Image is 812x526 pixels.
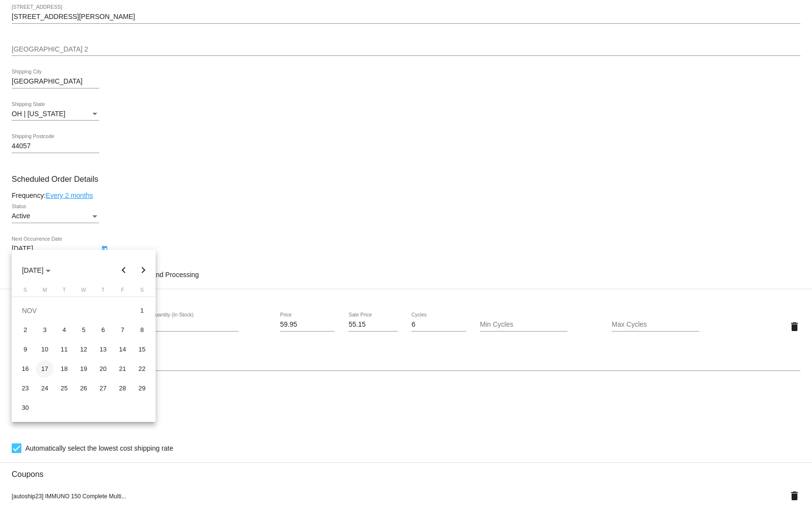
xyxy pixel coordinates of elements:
div: 5 [75,321,92,339]
div: 8 [133,321,151,339]
td: November 5, 2025 [74,320,93,340]
td: November 20, 2025 [93,359,113,379]
button: Next month [134,261,153,280]
td: November 12, 2025 [74,340,93,359]
td: November 16, 2025 [16,359,35,379]
td: November 3, 2025 [35,320,54,340]
span: [DATE] [22,266,51,274]
div: 10 [36,341,53,358]
td: November 11, 2025 [54,340,74,359]
div: 4 [55,321,73,339]
td: November 10, 2025 [35,340,54,359]
td: November 25, 2025 [54,379,74,398]
td: November 15, 2025 [132,340,152,359]
th: Saturday [132,287,152,297]
td: November 19, 2025 [74,359,93,379]
td: November 24, 2025 [35,379,54,398]
div: 2 [17,321,34,339]
td: November 23, 2025 [16,379,35,398]
div: 21 [114,360,131,378]
td: November 28, 2025 [113,379,132,398]
div: 24 [36,380,53,397]
td: November 1, 2025 [132,301,152,320]
td: November 4, 2025 [54,320,74,340]
div: 28 [114,380,131,397]
div: 12 [75,341,92,358]
div: 17 [36,360,53,378]
th: Friday [113,287,132,297]
td: November 13, 2025 [93,340,113,359]
div: 14 [114,341,131,358]
div: 29 [133,380,151,397]
td: November 26, 2025 [74,379,93,398]
td: November 9, 2025 [16,340,35,359]
div: 6 [94,321,112,339]
th: Sunday [16,287,35,297]
div: 9 [17,341,34,358]
th: Tuesday [54,287,74,297]
td: November 2, 2025 [16,320,35,340]
div: 23 [17,380,34,397]
div: 26 [75,380,92,397]
td: November 30, 2025 [16,398,35,418]
td: November 29, 2025 [132,379,152,398]
div: 1 [133,302,151,319]
th: Monday [35,287,54,297]
td: November 17, 2025 [35,359,54,379]
div: 16 [17,360,34,378]
td: November 21, 2025 [113,359,132,379]
div: 27 [94,380,112,397]
button: Choose month and year [14,261,58,280]
div: 7 [114,321,131,339]
div: 11 [55,341,73,358]
div: 3 [36,321,53,339]
div: 19 [75,360,92,378]
th: Thursday [93,287,113,297]
td: November 8, 2025 [132,320,152,340]
button: Previous month [114,261,134,280]
div: 13 [94,341,112,358]
div: 30 [17,399,34,417]
div: 18 [55,360,73,378]
div: 15 [133,341,151,358]
td: November 22, 2025 [132,359,152,379]
td: November 27, 2025 [93,379,113,398]
td: November 6, 2025 [93,320,113,340]
div: 25 [55,380,73,397]
td: November 14, 2025 [113,340,132,359]
div: 22 [133,360,151,378]
td: NOV [16,301,132,320]
div: 20 [94,360,112,378]
td: November 18, 2025 [54,359,74,379]
td: November 7, 2025 [113,320,132,340]
th: Wednesday [74,287,93,297]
